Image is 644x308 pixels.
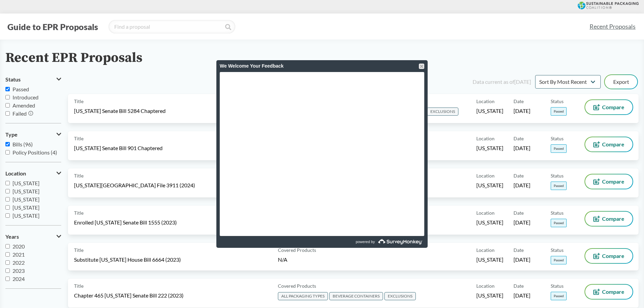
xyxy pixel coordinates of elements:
[514,144,530,152] span: [DATE]
[278,292,328,300] span: ALL PACKAGING TYPES
[74,144,163,152] span: [US_STATE] Senate Bill 901 Chaptered
[5,244,10,248] input: 2020
[5,142,10,146] input: Bills (96)
[551,98,564,105] span: Status
[5,252,10,257] input: 2021
[5,76,21,82] span: Status
[5,74,61,85] button: Status
[74,135,84,142] span: Title
[473,78,531,86] div: Data current as of [DATE]
[5,50,142,66] h2: Recent EPR Proposals
[13,94,39,100] span: Introduced
[13,204,40,211] span: [US_STATE]
[514,209,524,216] span: Date
[476,282,495,289] span: Location
[5,150,10,155] input: Policy Positions (4)
[602,289,624,294] span: Compare
[476,98,495,105] span: Location
[13,243,25,250] span: 2020
[384,292,416,300] span: EXCLUSIONS
[514,219,530,226] span: [DATE]
[514,256,530,263] span: [DATE]
[476,219,503,226] span: [US_STATE]
[585,100,633,114] button: Compare
[602,104,624,110] span: Compare
[5,189,10,193] input: [US_STATE]
[5,132,18,138] span: Type
[551,144,567,153] span: Passed
[74,219,177,226] span: Enrolled [US_STATE] Senate Bill 1555 (2023)
[5,129,61,140] button: Type
[585,212,633,226] button: Compare
[5,268,10,273] input: 2023
[356,236,375,248] span: powered by
[514,135,524,142] span: Date
[476,182,503,189] span: [US_STATE]
[13,251,25,258] span: 2021
[602,179,624,184] span: Compare
[427,108,458,116] span: EXCLUSIONS
[5,21,100,32] button: Guide to EPR Proposals
[13,102,35,109] span: Amended
[74,98,84,105] span: Title
[585,249,633,263] button: Compare
[13,110,27,117] span: Failed
[551,172,564,179] span: Status
[13,149,57,156] span: Policy Positions (4)
[476,107,503,115] span: [US_STATE]
[551,219,567,227] span: Passed
[476,292,503,299] span: [US_STATE]
[13,276,25,282] span: 2024
[74,292,184,299] span: Chapter 465 [US_STATE] Senate Bill 222 (2023)
[5,87,10,91] input: Passed
[74,246,84,254] span: Title
[551,292,567,300] span: Passed
[605,75,637,89] button: Export
[74,209,84,216] span: Title
[5,170,26,176] span: Location
[13,259,25,266] span: 2022
[5,205,10,210] input: [US_STATE]
[514,246,524,254] span: Date
[5,111,10,116] input: Failed
[220,60,424,72] div: We Welcome Your Feedback
[602,253,624,259] span: Compare
[476,256,503,263] span: [US_STATE]
[74,256,181,263] span: Substitute [US_STATE] House Bill 6664 (2023)
[13,212,40,219] span: [US_STATE]
[5,260,10,265] input: 2022
[551,282,564,289] span: Status
[5,231,61,242] button: Years
[585,285,633,299] button: Compare
[551,256,567,264] span: Passed
[5,213,10,218] input: [US_STATE]
[476,144,503,152] span: [US_STATE]
[74,107,166,115] span: [US_STATE] Senate Bill 5284 Chaptered
[13,267,25,274] span: 2023
[551,246,564,254] span: Status
[5,103,10,108] input: Amended
[74,182,195,189] span: [US_STATE][GEOGRAPHIC_DATA] File 3911 (2024)
[551,107,567,116] span: Passed
[551,209,564,216] span: Status
[5,197,10,202] input: [US_STATE]
[514,292,530,299] span: [DATE]
[514,98,524,105] span: Date
[602,216,624,221] span: Compare
[551,182,567,190] span: Passed
[278,282,316,289] span: Covered Products
[13,180,40,186] span: [US_STATE]
[602,142,624,147] span: Compare
[13,188,40,194] span: [US_STATE]
[109,20,235,33] input: Find a proposal
[278,246,316,254] span: Covered Products
[278,256,287,263] span: N/A
[585,137,633,151] button: Compare
[587,19,639,34] a: Recent Proposals
[13,196,40,203] span: [US_STATE]
[476,209,495,216] span: Location
[5,277,10,281] input: 2024
[514,107,530,115] span: [DATE]
[514,182,530,189] span: [DATE]
[476,172,495,179] span: Location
